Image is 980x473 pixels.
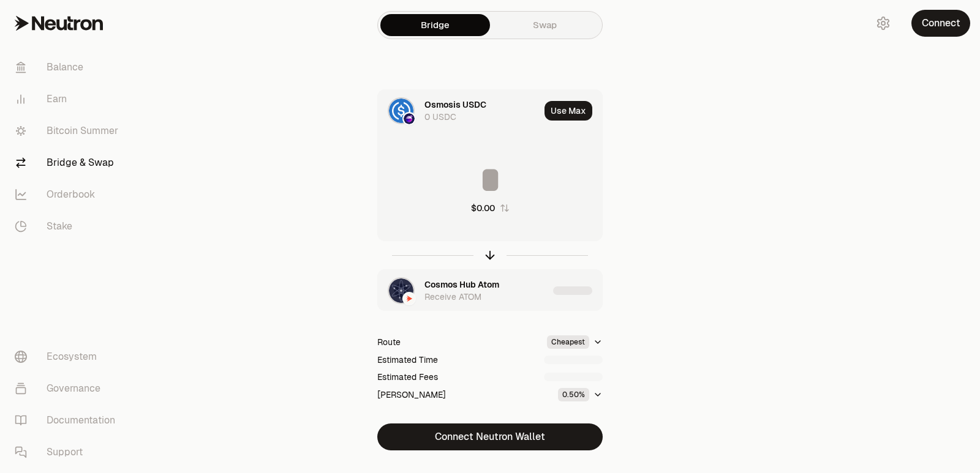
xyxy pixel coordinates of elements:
[377,336,401,348] div: Route
[404,113,415,124] img: Osmosis Logo
[378,270,602,311] button: ATOM LogoNeutron LogoCosmos Hub AtomReceive ATOM
[5,373,132,404] a: Governance
[5,341,132,373] a: Ecosystem
[377,371,438,383] div: Estimated Fees
[424,291,481,303] div: Receive ATOM
[5,404,132,436] a: Documentation
[378,90,540,132] div: USDC LogoOsmosis LogoOsmosis USDC0 USDC
[558,388,589,401] div: 0.50%
[424,111,456,123] div: 0 USDC
[377,354,438,366] div: Estimated Time
[404,293,415,304] img: Neutron Logo
[5,147,132,179] a: Bridge & Swap
[378,270,548,311] div: ATOM LogoNeutron LogoCosmos Hub AtomReceive ATOM
[5,210,132,242] a: Stake
[547,335,589,349] div: Cheapest
[5,51,132,83] a: Balance
[5,83,132,115] a: Earn
[547,335,603,349] button: Cheapest
[389,99,413,123] img: USDC Logo
[490,14,600,36] a: Swap
[5,436,132,468] a: Support
[545,101,592,121] button: Use Max
[558,388,603,401] button: 0.50%
[424,278,499,291] div: Cosmos Hub Atom
[389,278,413,303] img: ATOM Logo
[5,115,132,147] a: Bitcoin Summer
[5,179,132,210] a: Orderbook
[377,423,603,450] button: Connect Neutron Wallet
[471,202,510,214] button: $0.00
[424,99,486,111] div: Osmosis USDC
[380,14,490,36] a: Bridge
[911,10,970,37] button: Connect
[377,389,446,401] div: [PERSON_NAME]
[471,202,495,214] div: $0.00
